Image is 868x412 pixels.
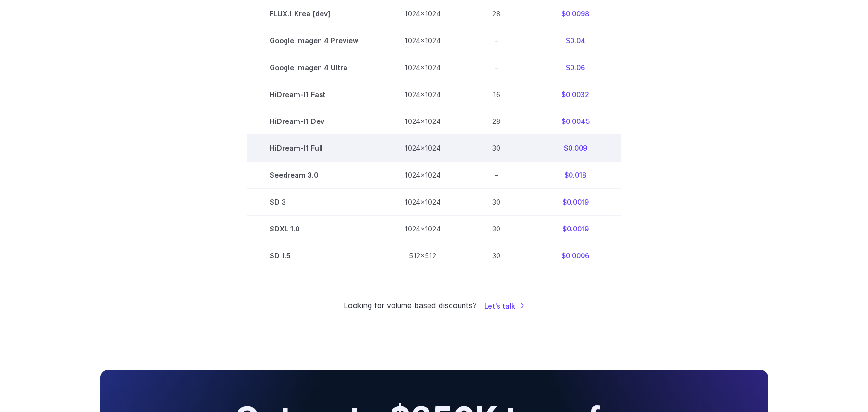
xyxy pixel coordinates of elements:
[247,81,381,108] td: HiDream-I1 Fast
[529,189,621,216] td: $0.0019
[464,189,529,216] td: 30
[247,216,381,242] td: SDXL 1.0
[247,135,381,162] td: HiDream-I1 Full
[247,108,381,135] td: HiDream-I1 Dev
[247,162,381,189] td: Seedream 3.0
[484,301,525,312] a: Let's talk
[381,242,464,269] td: 512x512
[529,216,621,242] td: $0.0019
[247,242,381,269] td: SD 1.5
[247,27,381,54] td: Google Imagen 4 Preview
[464,54,529,81] td: -
[247,189,381,216] td: SD 3
[381,27,464,54] td: 1024x1024
[529,54,621,81] td: $0.06
[529,162,621,189] td: $0.018
[529,135,621,162] td: $0.009
[529,81,621,108] td: $0.0032
[381,216,464,242] td: 1024x1024
[381,189,464,216] td: 1024x1024
[464,27,529,54] td: -
[529,108,621,135] td: $0.0045
[381,54,464,81] td: 1024x1024
[344,300,476,312] small: Looking for volume based discounts?
[464,81,529,108] td: 16
[247,54,381,81] td: Google Imagen 4 Ultra
[464,108,529,135] td: 28
[464,216,529,242] td: 30
[464,135,529,162] td: 30
[381,135,464,162] td: 1024x1024
[529,27,621,54] td: $0.04
[381,108,464,135] td: 1024x1024
[381,162,464,189] td: 1024x1024
[381,81,464,108] td: 1024x1024
[464,162,529,189] td: -
[529,242,621,269] td: $0.0006
[464,242,529,269] td: 30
